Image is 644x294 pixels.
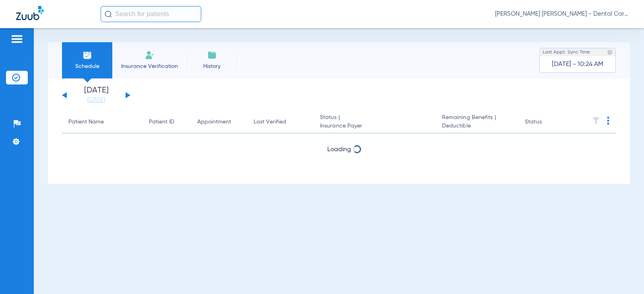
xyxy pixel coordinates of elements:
[197,118,231,126] div: Appointment
[436,111,518,134] th: Remaining Benefits |
[193,62,231,70] span: History
[118,62,181,70] span: Insurance Verification
[607,49,613,55] img: last sync help info
[197,118,241,126] div: Appointment
[10,34,23,44] img: hamburger-icon
[145,50,155,60] img: Manual Insurance Verification
[72,86,120,104] li: [DATE]
[68,118,136,126] div: Patient Name
[149,118,174,126] div: Patient ID
[254,118,307,126] div: Last Verified
[68,118,104,126] div: Patient Name
[16,6,44,20] img: Zuub Logo
[518,111,573,134] th: Status
[552,60,603,68] span: [DATE] - 10:24 AM
[592,117,600,125] img: filter.svg
[442,122,512,130] span: Deductible
[72,96,120,104] a: [DATE]
[149,118,184,126] div: Patient ID
[495,10,628,18] span: [PERSON_NAME] [PERSON_NAME] - Dental Care of [PERSON_NAME]
[314,111,436,134] th: Status |
[101,6,201,22] input: Search for patients
[320,122,429,130] span: Insurance Payer
[254,118,286,126] div: Last Verified
[207,50,217,60] img: History
[543,48,591,56] span: Last Appt. Sync Time:
[327,146,351,153] span: Loading
[607,117,609,125] img: group-dot-blue.svg
[68,62,106,70] span: Schedule
[105,10,112,18] img: Search Icon
[83,50,92,60] img: Schedule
